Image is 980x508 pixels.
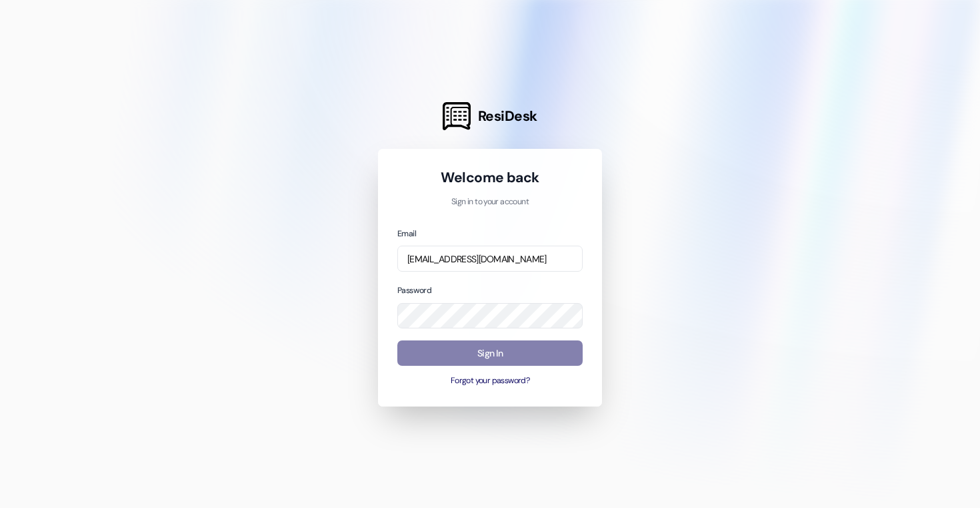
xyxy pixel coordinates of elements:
button: Forgot your password? [397,375,583,387]
h1: Welcome back [397,168,583,187]
button: Sign In [397,340,583,366]
input: name@example.com [397,246,583,272]
label: Email [397,228,416,239]
span: ResiDesk [478,107,537,125]
label: Password [397,285,431,296]
p: Sign in to your account [397,196,583,208]
img: ResiDesk Logo [443,102,471,130]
